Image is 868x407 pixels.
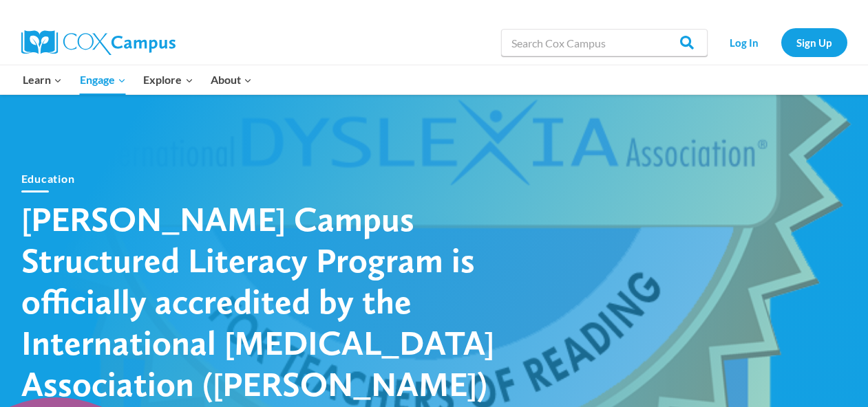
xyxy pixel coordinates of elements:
span: About [211,71,252,89]
nav: Secondary Navigation [714,28,847,56]
img: Cox Campus [21,30,176,55]
a: Education [21,172,75,185]
h1: [PERSON_NAME] Campus Structured Literacy Program is officially accredited by the International [M... [21,198,503,404]
span: Explore [143,71,193,89]
nav: Primary Navigation [14,65,261,94]
a: Sign Up [781,28,847,56]
span: Learn [23,71,62,89]
input: Search Cox Campus [501,29,708,56]
span: Engage [80,71,126,89]
a: Log In [714,28,774,56]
